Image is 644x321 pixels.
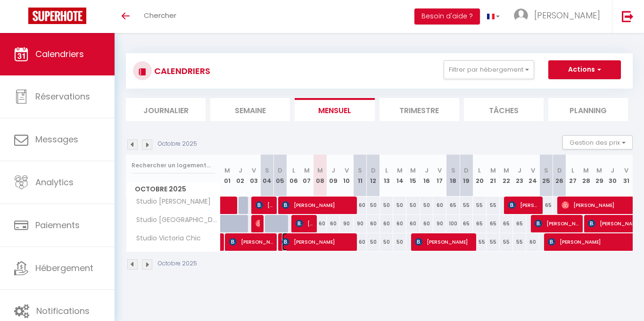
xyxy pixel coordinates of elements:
[433,215,446,232] div: 90
[354,197,367,214] div: 60
[35,48,84,60] span: Calendriers
[282,233,352,251] span: [PERSON_NAME]
[354,233,367,251] div: 60
[406,155,420,197] th: 15
[460,155,473,197] th: 19
[35,262,93,274] span: Hébergement
[504,166,509,175] abbr: M
[234,155,247,197] th: 02
[473,233,486,251] div: 55
[300,155,314,197] th: 07
[438,166,442,175] abbr: V
[593,155,606,197] th: 29
[35,219,80,231] span: Paiements
[273,155,287,197] th: 05
[539,197,553,214] div: 65
[606,155,619,197] th: 30
[35,91,90,102] span: Réservations
[508,196,539,214] span: [PERSON_NAME] [PERSON_NAME]
[380,233,393,251] div: 50
[314,155,327,197] th: 08
[619,155,633,197] th: 31
[464,166,469,175] abbr: D
[393,155,406,197] th: 14
[487,233,500,251] div: 55
[518,166,521,175] abbr: J
[152,60,210,82] h3: CALENDRIERS
[514,8,528,23] img: ...
[256,214,260,232] span: [PERSON_NAME]
[451,166,455,175] abbr: S
[128,215,222,225] span: Studio [GEOGRAPHIC_DATA]
[239,166,242,175] abbr: J
[460,215,473,232] div: 65
[256,196,273,214] span: [PERSON_NAME]
[354,215,367,232] div: 90
[295,98,374,121] li: Mensuel
[393,197,406,214] div: 50
[478,166,481,175] abbr: L
[557,166,562,175] abbr: D
[415,233,472,251] span: [PERSON_NAME]
[420,215,433,232] div: 60
[144,10,176,20] span: Chercher
[354,155,367,197] th: 11
[35,176,74,188] span: Analytics
[446,155,460,197] th: 18
[531,166,535,175] abbr: V
[548,60,621,79] button: Actions
[414,8,480,25] button: Besoin d'aide ?
[210,98,290,121] li: Semaine
[544,166,548,175] abbr: S
[566,155,579,197] th: 27
[464,98,544,121] li: Tâches
[385,166,388,175] abbr: L
[287,155,300,197] th: 06
[158,140,197,148] p: Octobre 2025
[406,215,420,232] div: 60
[571,166,574,175] abbr: L
[513,233,526,251] div: 55
[345,166,349,175] abbr: V
[473,215,486,232] div: 65
[513,215,526,232] div: 65
[371,166,376,175] abbr: D
[380,215,393,232] div: 60
[562,135,633,149] button: Gestion des prix
[358,166,362,175] abbr: S
[500,215,513,232] div: 65
[420,197,433,214] div: 50
[132,157,215,174] input: Rechercher un logement...
[380,197,393,214] div: 50
[622,10,634,22] img: logout
[126,182,220,196] span: Octobre 2025
[433,155,446,197] th: 17
[260,155,273,197] th: 04
[410,166,416,175] abbr: M
[304,166,310,175] abbr: M
[526,233,539,251] div: 60
[500,155,513,197] th: 22
[340,155,353,197] th: 10
[583,166,589,175] abbr: M
[282,196,352,214] span: [PERSON_NAME]
[534,9,600,21] span: [PERSON_NAME]
[367,215,380,232] div: 60
[158,259,197,268] p: Octobre 2025
[553,155,566,197] th: 26
[327,215,340,232] div: 60
[548,98,628,121] li: Planning
[397,166,403,175] abbr: M
[229,233,273,251] span: [PERSON_NAME]
[500,233,513,251] div: 55
[224,166,230,175] abbr: M
[265,166,269,175] abbr: S
[126,98,206,121] li: Journalier
[420,155,433,197] th: 16
[446,215,460,232] div: 100
[28,8,86,24] img: Super Booking
[460,197,473,214] div: 55
[247,155,260,197] th: 03
[490,166,496,175] abbr: M
[367,233,380,251] div: 50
